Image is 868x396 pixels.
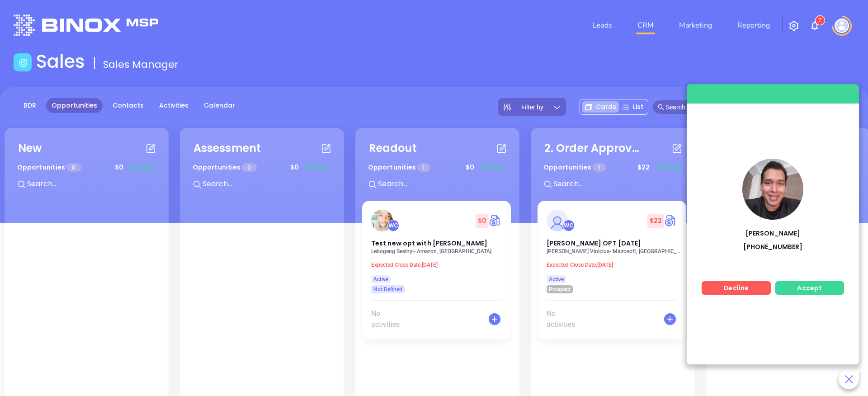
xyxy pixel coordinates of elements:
span: $ 0 [113,160,126,174]
span: Prospect [549,284,571,294]
img: Quote [664,214,677,227]
input: Search... [202,178,337,190]
a: Leads [589,16,616,34]
img: vnQqncAd6T2ACr1NC3k2%2FlinkdnImageContactsimage-linkedin-contact-2.png [742,159,803,220]
img: Felipe OPT may 9 [547,210,568,231]
div: Walter Contreras [563,220,575,231]
span: +$0 (0%) [654,163,682,172]
p: Opportunities [543,159,606,176]
span: Test new opt with kevin [371,239,487,248]
span: Not Defined [373,284,402,294]
div: NewOpportunities 0$0+$0(0%) [11,135,162,201]
img: user [835,19,849,33]
div: Readout [369,140,417,156]
p: [PERSON_NAME] [712,229,833,233]
span: +$0 (0%) [128,163,156,172]
span: Filter by [521,104,543,110]
p: [PHONE_NUMBER] [712,242,833,247]
span: Decline [723,283,749,292]
div: AssessmentOpportunities 0$0+$0(0%) [187,135,337,201]
div: Walter Contreras [387,220,399,231]
a: CRM [634,16,657,34]
div: profileWalter Contreras$0Circle dollarTest new opt with [PERSON_NAME]Lebogang Sesinyi- Amazon, [G... [362,201,513,344]
span: 7 [818,17,821,24]
a: profileWalter Contreras$22Circle dollar[PERSON_NAME] OPT [DATE][PERSON_NAME] Vinicius- Microsoft,... [538,201,686,293]
span: No activities [547,308,586,330]
input: Search... [26,178,162,190]
span: 1 [417,163,430,172]
p: Opportunities [368,159,430,176]
span: Felipe OPT may 9 [547,239,641,248]
a: Marketing [675,16,716,34]
a: Activities [154,98,194,113]
span: +$0 (0%) [479,163,507,172]
p: Felipe Vinicius - Microsoft, Brazil [547,248,682,255]
img: iconSetting [788,20,799,31]
span: Active [549,274,564,284]
span: 0 [66,163,81,172]
img: Test new opt with kevin [371,210,393,231]
sup: 7 [816,16,825,25]
span: $ 0 [463,160,476,174]
a: Opportunities [46,98,103,113]
p: Expected Close Date: [DATE] [371,262,507,268]
span: No activities [371,308,410,330]
a: Calendar [198,98,241,113]
span: $ 0 [288,160,301,174]
span: +$0 (0%) [303,163,331,172]
span: Sales Manager [103,57,179,71]
div: ReadoutOpportunities 1$0+$0(0%) [362,135,513,201]
span: Accept [797,283,822,292]
div: 2. Order ApprovedOpportunities 1$22+$0(0%) [538,135,688,201]
p: Opportunities [193,159,257,176]
div: 2. Order Approved [544,140,644,156]
p: Opportunities [17,159,81,176]
a: Contacts [107,98,149,113]
a: Reporting [734,16,774,34]
span: $ 0 [476,214,489,228]
span: search [658,104,664,110]
img: iconNotification [809,20,820,31]
h1: Sales [36,51,85,72]
p: Lebogang Sesinyi - Amazon, South Africa [371,248,507,255]
input: Search... [377,178,513,190]
a: profileWalter Contreras$0Circle dollarTest new opt with [PERSON_NAME]Lebogang Sesinyi- Amazon, [G... [362,201,511,293]
input: Search… [666,102,829,112]
span: Cards [596,102,616,112]
div: profileWalter Contreras$22Circle dollar[PERSON_NAME] OPT [DATE][PERSON_NAME] Vinicius- Microsoft,... [538,201,688,344]
img: Quote [489,214,502,227]
div: New [18,140,42,156]
span: 1 [593,163,605,172]
div: Assessment [193,140,261,156]
span: $ 22 [635,160,652,174]
p: Expected Close Date: [DATE] [547,262,682,268]
span: 0 [242,163,256,172]
a: BDR [18,98,42,113]
span: List [633,102,643,112]
img: logo [14,14,158,36]
span: $ 22 [647,214,664,228]
div: InterviewOpportunities 0$0+$0(0%) [713,135,863,201]
span: Active [373,274,388,284]
input: Search... [552,178,688,190]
